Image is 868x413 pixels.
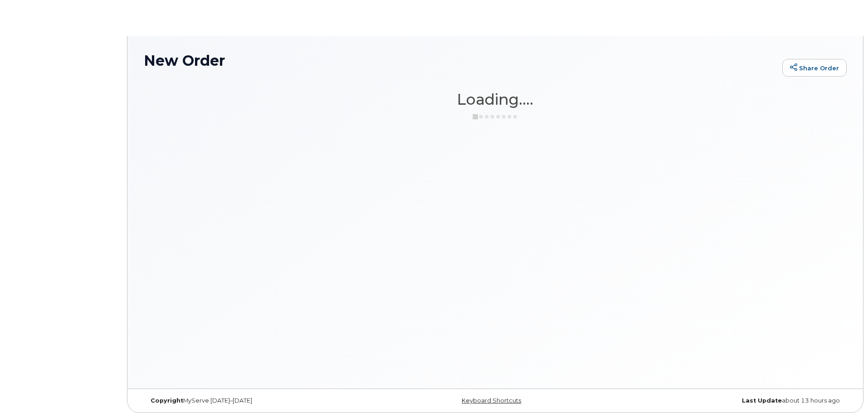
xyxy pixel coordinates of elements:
[144,397,378,404] div: MyServe [DATE]–[DATE]
[612,397,847,404] div: about 13 hours ago
[462,397,521,404] a: Keyboard Shortcuts
[144,53,778,68] h1: New Order
[782,59,847,77] a: Share Order
[742,397,782,404] strong: Last Update
[473,113,518,120] img: ajax-loader-3a6953c30dc77f0bf724df975f13086db4f4c1262e45940f03d1251963f1bf2e.gif
[151,397,183,404] strong: Copyright
[144,91,847,107] h1: Loading....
